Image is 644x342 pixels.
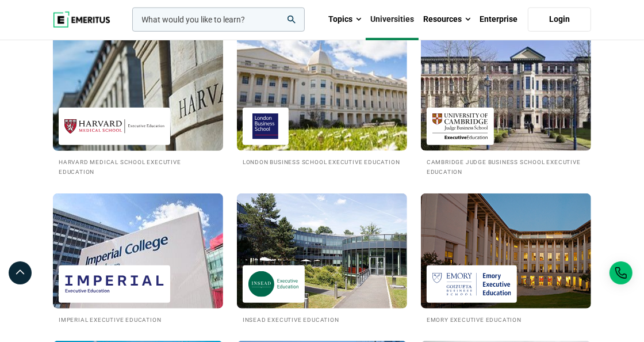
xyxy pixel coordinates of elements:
[528,7,591,32] a: Login
[421,36,591,176] a: Universities We Work With Cambridge Judge Business School Executive Education Cambridge Judge Bus...
[421,193,591,309] img: Universities We Work With
[44,30,232,157] img: Universities We Work With
[243,157,401,166] h2: London Business School Executive Education
[421,193,591,324] a: Universities We Work With Emory Executive Education Emory Executive Education
[427,157,585,176] h2: Cambridge Judge Business School Executive Education
[237,36,407,166] a: Universities We Work With London Business School Executive Education London Business School Execu...
[53,193,223,309] img: Universities We Work With
[248,113,283,139] img: London Business School Executive Education
[64,113,164,139] img: Harvard Medical School Executive Education
[237,36,407,151] img: Universities We Work With
[64,271,164,297] img: Imperial Executive Education
[432,113,488,139] img: Cambridge Judge Business School Executive Education
[59,314,217,324] h2: Imperial Executive Education
[237,193,407,324] a: Universities We Work With INSEAD Executive Education INSEAD Executive Education
[432,271,511,297] img: Emory Executive Education
[427,314,585,324] h2: Emory Executive Education
[53,36,223,176] a: Universities We Work With Harvard Medical School Executive Education Harvard Medical School Execu...
[421,36,591,151] img: Universities We Work With
[59,157,217,176] h2: Harvard Medical School Executive Education
[248,271,299,297] img: INSEAD Executive Education
[243,314,401,324] h2: INSEAD Executive Education
[132,7,305,32] input: woocommerce-product-search-field-0
[237,193,407,309] img: Universities We Work With
[53,193,223,324] a: Universities We Work With Imperial Executive Education Imperial Executive Education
